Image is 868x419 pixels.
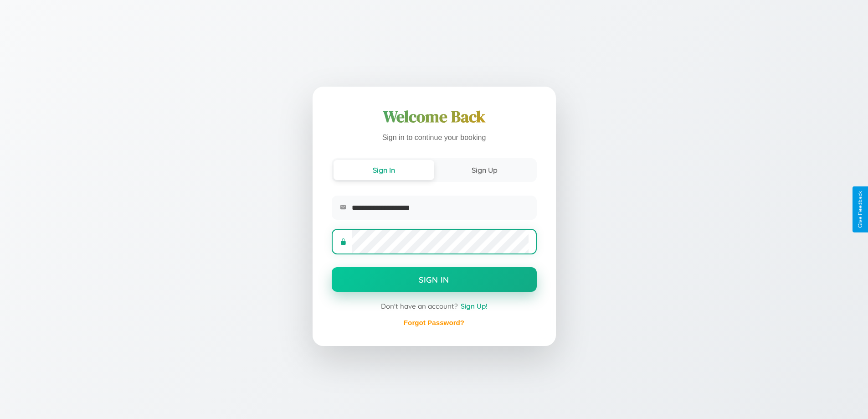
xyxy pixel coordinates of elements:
span: Sign Up! [461,302,488,310]
button: Sign Up [434,160,535,180]
div: Give Feedback [857,191,863,228]
button: Sign In [334,160,434,180]
div: Don't have an account? [332,302,537,310]
h1: Welcome Back [332,106,537,128]
button: Sign In [332,267,537,292]
p: Sign in to continue your booking [332,131,537,145]
a: Forgot Password? [404,319,464,326]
